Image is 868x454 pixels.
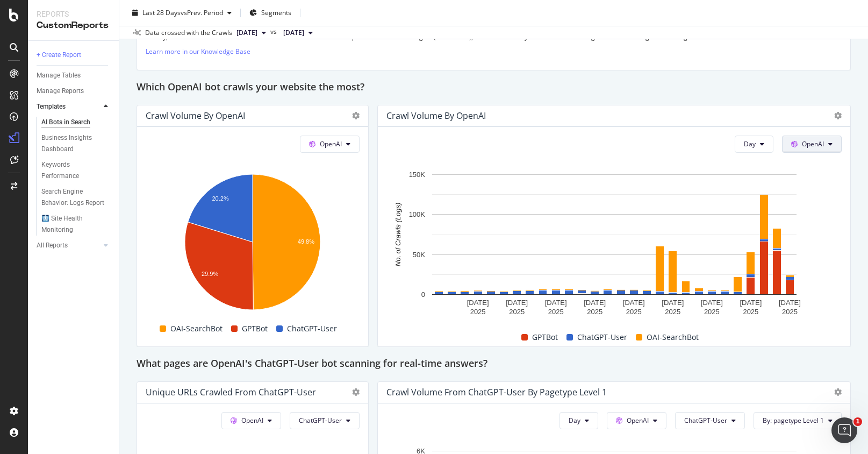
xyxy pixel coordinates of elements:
button: Segments [245,4,296,22]
button: ChatGPT-User [675,412,745,429]
div: Crawl Volume by OpenAIOpenAIA chart.OAI-SearchBotGPTBotChatGPT-User [137,105,369,347]
button: Day [735,136,773,153]
a: Templates [37,101,101,112]
text: 2025 [548,308,564,316]
div: CustomReports [37,19,110,32]
div: Unique URLs Crawled from ChatGPT-User [146,387,316,398]
div: Search Engine Behavior: Logs Report [41,186,105,209]
a: 🩻 Site Health Monitoring [41,213,111,236]
span: vs [270,27,279,37]
span: OpenAI [627,416,649,425]
text: 2025 [743,308,759,316]
span: ChatGPT-User [299,416,342,425]
text: 2025 [470,308,486,316]
text: 2025 [782,308,798,316]
text: [DATE] [740,299,762,307]
text: 2025 [587,308,603,316]
span: OpenAI [802,139,824,148]
a: Learn more in our Knowledge Base [146,47,250,56]
button: OpenAI [782,136,842,153]
text: No. of Crawls (Logs) [394,203,402,266]
strong: OAISearch-bot [179,32,225,41]
span: OpenAI [320,139,342,148]
span: GPTBot [532,331,558,344]
text: [DATE] [701,299,723,307]
a: Search Engine Behavior: Logs Report [41,186,111,209]
text: 2025 [665,308,681,316]
button: OpenAI [300,136,360,153]
svg: A chart. [146,169,360,320]
span: Last 28 Days [142,8,181,17]
div: Which OpenAI bot crawls your website the most? [137,79,851,96]
span: Day [569,416,580,425]
button: Last 28 DaysvsPrev. Period [128,4,236,22]
h2: Which OpenAI bot crawls your website the most? [137,79,364,96]
div: 🩻 Site Health Monitoring [41,213,103,236]
div: Manage Reports [37,86,84,97]
div: All Reports [37,240,68,251]
h2: What pages are OpenAI's ChatGPT-User bot scanning for real-time answers? [137,356,487,373]
text: 100K [409,210,426,218]
a: AI Bots in Search [41,117,111,128]
text: 2025 [510,308,525,316]
text: 49.8% [298,238,314,245]
a: Manage Tables [37,70,111,81]
span: OAI-SearchBot [647,331,699,344]
text: 2025 [704,308,720,316]
span: OpenAI [241,416,263,425]
div: Crawl Volume by OpenAI [386,110,486,121]
a: All Reports [37,240,101,251]
a: + Create Report [37,49,111,61]
span: OAI-SearchBot [170,322,223,335]
text: [DATE] [662,299,684,307]
text: 20.2% [212,195,229,202]
div: A chart. [386,169,842,320]
span: Segments [261,8,291,17]
a: Manage Reports [37,86,111,97]
span: ChatGPT-User [684,416,727,425]
button: [DATE] [232,26,270,39]
a: Keywords Performance [41,159,111,182]
span: 2025 Sep. 6th [283,28,304,38]
div: Crawl Volume by OpenAI [146,110,245,121]
text: [DATE] [623,299,645,307]
div: Data crossed with the Crawls [145,28,232,38]
span: ChatGPT-User [577,331,627,344]
span: GPTBot [242,322,268,335]
button: ChatGPT-User [290,412,360,429]
button: OpenAI [221,412,281,429]
button: Day [559,412,598,429]
div: What pages are OpenAI's ChatGPT-User bot scanning for real-time answers? [137,356,851,373]
text: [DATE] [506,299,528,307]
text: 150K [409,171,426,179]
text: 50K [413,251,425,259]
text: [DATE] [779,299,801,307]
span: vs Prev. Period [181,8,223,17]
div: Keywords Performance [41,159,102,182]
text: 29.9% [202,271,218,277]
div: AI Bots in Search [41,117,90,128]
button: [DATE] [279,26,317,39]
span: ChatGPT-User [287,322,337,335]
text: [DATE] [584,299,606,307]
div: Reports [37,9,110,19]
span: 2025 Oct. 4th [236,28,257,38]
div: Crawl Volume by OpenAIDayOpenAIA chart.GPTBotChatGPT-UserOAI-SearchBot [377,105,851,347]
strong: indexes content [285,32,337,41]
div: Templates [37,101,66,112]
text: [DATE] [545,299,567,307]
button: By: pagetype Level 1 [754,412,842,429]
text: 0 [421,290,425,299]
text: 2025 [626,308,642,316]
iframe: Intercom live chat [831,417,857,443]
div: Crawl Volume from ChatGPT-User by pagetype Level 1 [386,387,607,398]
div: Manage Tables [37,70,81,81]
span: Day [744,139,756,148]
div: + Create Report [37,49,81,61]
text: [DATE] [467,299,489,307]
span: By: pagetype Level 1 [763,416,824,425]
span: 1 [853,417,862,426]
strong: · [146,32,147,41]
button: OpenAI [607,412,666,429]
